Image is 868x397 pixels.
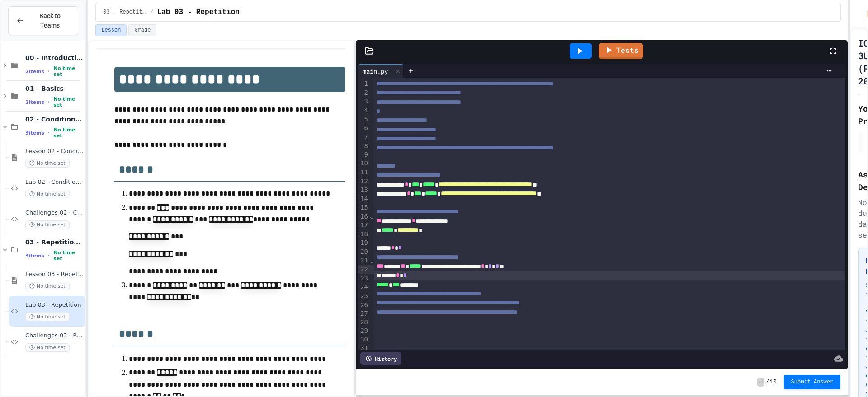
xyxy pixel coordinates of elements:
[358,115,369,124] div: 5
[358,177,369,186] div: 12
[358,238,369,248] div: 19
[48,252,50,259] span: •
[358,66,392,76] div: main.py
[48,98,50,106] span: •
[830,361,859,388] iframe: chat widget
[599,43,643,59] a: Tests
[48,129,50,136] span: •
[358,89,369,98] div: 2
[757,378,764,387] span: -
[53,65,84,77] span: No time set
[369,257,374,264] span: Fold line
[358,327,369,335] div: 29
[358,301,369,310] div: 26
[358,150,369,159] div: 9
[25,69,44,75] span: 2 items
[358,230,369,238] div: 18
[25,190,70,198] span: No time set
[358,221,369,230] div: 17
[358,265,369,274] div: 22
[358,283,369,292] div: 24
[25,54,84,62] span: 00 - Introduction
[25,332,84,340] span: Challenges 03 - Repetition
[358,212,369,221] div: 16
[25,301,84,309] span: Lab 03 - Repetition
[358,106,369,115] div: 4
[766,378,769,386] span: /
[358,79,369,89] div: 1
[25,209,84,217] span: Challenges 02 - Conditionals
[360,352,401,365] div: History
[358,309,369,318] div: 27
[358,168,369,177] div: 11
[25,84,84,93] span: 01 - Basics
[358,64,404,78] div: main.py
[150,9,153,16] span: /
[793,322,859,360] iframe: chat widget
[358,124,369,133] div: 6
[25,130,44,136] span: 3 items
[358,335,369,344] div: 30
[358,195,369,203] div: 14
[29,11,71,30] span: Back to Teams
[358,203,369,212] div: 15
[358,318,369,327] div: 28
[784,375,841,389] button: Submit Answer
[358,133,369,142] div: 7
[25,148,84,155] span: Lesson 02 - Conditional Statements (if)
[25,220,70,229] span: No time set
[358,292,369,301] div: 25
[53,96,84,108] span: No time set
[95,24,127,36] button: Lesson
[858,102,860,127] h2: Your Progress
[358,256,369,265] div: 21
[25,115,84,123] span: 02 - Conditional Statements (if)
[53,250,84,262] span: No time set
[770,378,776,386] span: 10
[25,159,70,168] span: No time set
[25,253,44,259] span: 3 items
[128,24,156,36] button: Grade
[369,213,374,220] span: Fold line
[858,168,860,193] h2: Assignment Details
[858,197,860,240] div: No due date set
[358,344,369,353] div: 31
[103,9,146,16] span: 03 - Repetition (while and for)
[25,271,84,278] span: Lesson 03 - Repetition
[358,97,369,106] div: 3
[358,142,369,151] div: 8
[25,343,70,352] span: No time set
[25,313,70,321] span: No time set
[358,186,369,195] div: 13
[25,282,70,290] span: No time set
[25,99,44,105] span: 2 items
[791,378,834,386] span: Submit Answer
[358,248,369,257] div: 20
[25,178,84,186] span: Lab 02 - Conditionals
[48,68,50,75] span: •
[8,6,78,35] button: Back to Teams
[358,274,369,283] div: 23
[358,159,369,168] div: 10
[25,238,84,246] span: 03 - Repetition (while and for)
[157,7,239,18] span: Lab 03 - Repetition
[53,127,84,139] span: No time set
